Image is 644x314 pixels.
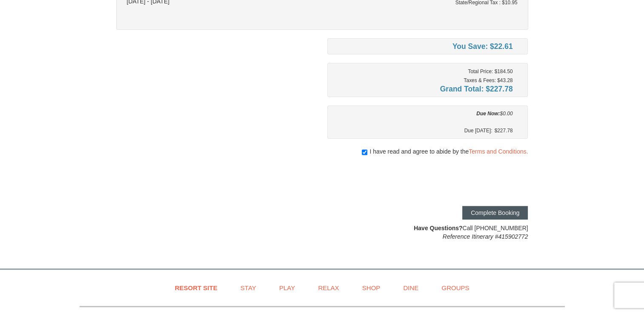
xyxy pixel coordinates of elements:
h4: You Save: $22.61 [334,42,513,51]
iframe: reCAPTCHA [398,164,528,197]
h4: Grand Total: $227.78 [334,85,513,93]
small: Taxes & Fees: $43.28 [464,77,512,83]
a: Relax [307,278,349,297]
a: Terms and Conditions. [469,148,528,155]
a: Stay [230,278,267,297]
a: Resort Site [164,278,228,297]
div: Call [PHONE_NUMBER] [327,224,528,241]
a: Groups [431,278,480,297]
a: Dine [392,278,429,297]
strong: Have Questions? [414,225,462,231]
em: Reference Itinerary #415902772 [443,233,528,240]
a: Play [269,278,306,297]
small: Total Price: $184.50 [468,69,512,74]
strong: Due Now: [476,111,500,117]
a: Shop [352,278,391,297]
button: Complete Booking [462,206,528,220]
span: I have read and agree to abide by the [369,147,528,156]
div: $0.00 [334,109,513,118]
span: $227.78 [494,126,512,135]
span: Due [DATE]: [464,126,495,135]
